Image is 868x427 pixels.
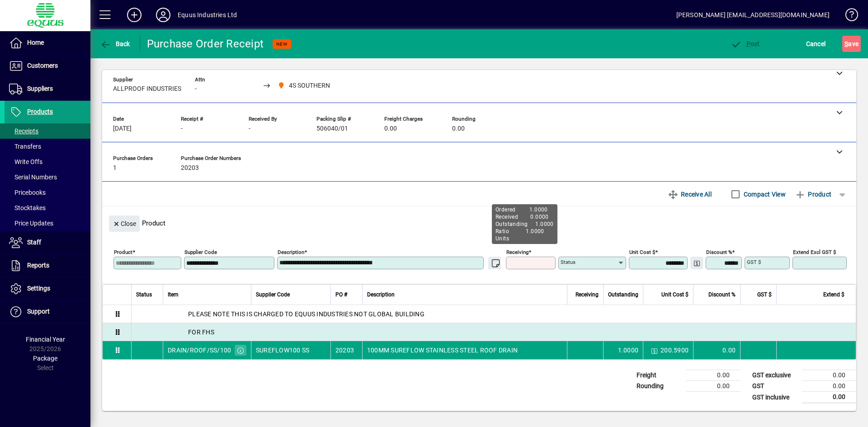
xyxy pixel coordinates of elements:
[823,290,844,300] span: Extend $
[686,370,741,381] td: 0.00
[27,39,44,46] span: Home
[113,85,181,93] span: ALLPROOF INDUSTRIES
[5,231,90,254] a: Staff
[844,40,848,47] span: S
[5,169,90,185] a: Serial Numbers
[120,7,149,23] button: Add
[802,381,856,392] td: 0.00
[249,125,250,132] span: -
[90,36,140,52] app-page-header-button: Back
[109,216,140,232] button: Close
[5,139,90,154] a: Transfers
[384,125,397,132] span: 0.00
[686,381,741,392] td: 0.00
[113,216,136,231] span: Close
[9,158,42,165] span: Write Offs
[27,308,50,315] span: Support
[742,190,786,199] label: Compact View
[9,127,38,135] span: Receipts
[802,370,856,381] td: 0.00
[506,249,528,255] mat-label: Receiving
[100,40,130,47] span: Back
[664,186,715,202] button: Receive All
[5,254,90,277] a: Reports
[5,200,90,216] a: Stocktakes
[178,8,237,22] div: Equus Industries Ltd
[27,285,50,292] span: Settings
[804,36,828,52] button: Cancel
[576,290,599,300] span: Receiving
[9,174,57,181] span: Serial Numbers
[330,341,362,359] td: 20203
[132,310,856,319] div: PLEASE NOTE THIS IS CHARGED TO EQUUS INDUSTRIES NOT GLOBAL BUILDING
[728,36,762,52] button: Post
[181,164,199,172] span: 20203
[608,290,638,300] span: Outstanding
[660,346,689,355] span: 200.5900
[693,341,740,359] td: 0.00
[98,36,132,52] button: Back
[27,108,53,115] span: Products
[5,32,90,54] a: Home
[27,239,41,246] span: Staff
[113,125,132,132] span: [DATE]
[748,392,802,403] td: GST inclusive
[275,80,334,91] span: 4S SOUTHERN
[5,154,90,169] a: Write Offs
[33,355,57,362] span: Package
[5,277,90,300] a: Settings
[5,185,90,200] a: Pricebooks
[289,81,330,90] span: 4S SOUTHERN
[492,204,557,244] div: Ordered 1.0000 Received 0.0000 Outstanding 1.0000 Ratio 1.0000 Units
[648,344,660,357] button: Change Price Levels
[27,262,49,269] span: Reports
[256,290,290,300] span: Supplier Code
[26,336,65,343] span: Financial Year
[195,85,197,93] span: -
[452,125,465,132] span: 0.00
[149,7,178,23] button: Profile
[632,370,686,381] td: Freight
[802,392,856,403] td: 0.00
[147,37,264,51] div: Purchase Order Receipt
[114,249,132,255] mat-label: Product
[746,40,750,47] span: P
[747,259,761,265] mat-label: GST $
[9,143,41,150] span: Transfers
[793,249,836,255] mat-label: Extend excl GST $
[748,370,802,381] td: GST exclusive
[316,125,348,132] span: 506040/01
[276,41,288,47] span: NEW
[113,164,117,172] span: 1
[181,125,183,132] span: -
[5,216,90,231] a: Price Updates
[168,346,231,355] div: DRAIN/ROOF/SS/100
[132,328,856,337] div: FOR FHS
[806,37,826,51] span: Cancel
[5,78,90,100] a: Suppliers
[102,206,856,234] div: Product
[5,55,90,77] a: Customers
[632,381,686,392] td: Rounding
[367,290,395,300] span: Description
[731,40,760,47] span: ost
[706,249,732,255] mat-label: Discount %
[629,249,655,255] mat-label: Unit Cost $
[668,187,712,202] span: Receive All
[136,290,152,300] span: Status
[251,341,330,359] td: SUREFLOW100 SS
[690,257,703,269] button: Change Price Levels
[27,62,58,69] span: Customers
[844,37,859,51] span: ave
[661,290,689,300] span: Unit Cost $
[5,123,90,139] a: Receipts
[107,219,142,227] app-page-header-button: Close
[5,300,90,323] a: Support
[708,290,736,300] span: Discount %
[839,2,857,31] a: Knowledge Base
[757,290,772,300] span: GST $
[676,8,830,22] div: [PERSON_NAME] [EMAIL_ADDRESS][DOMAIN_NAME]
[278,249,304,255] mat-label: Description
[362,341,567,359] td: 100MM SUREFLOW STAINLESS STEEL ROOF DRAIN
[9,189,46,196] span: Pricebooks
